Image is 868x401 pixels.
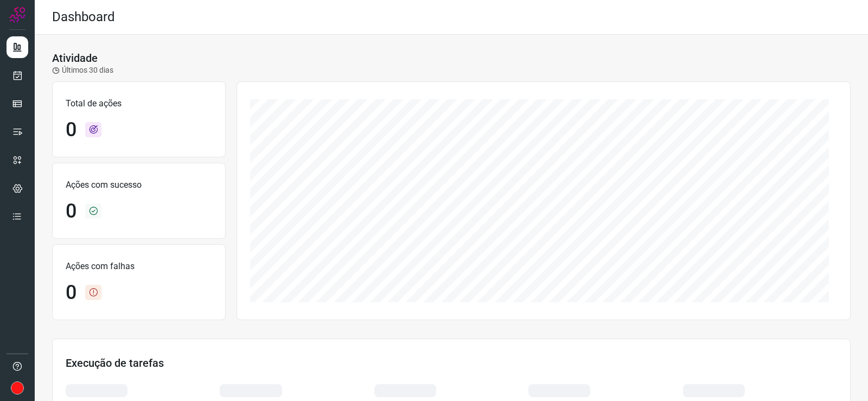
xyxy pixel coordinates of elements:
[66,179,212,192] p: Ações com sucesso
[52,65,113,76] p: Últimos 30 dias
[66,200,76,223] h1: 0
[11,381,24,394] img: 08c3c19c1da11da3e9629fe120d1d015.png
[66,260,212,273] p: Ações com falhas
[66,281,76,304] h1: 0
[52,52,98,65] h3: Atividade
[9,7,25,23] img: Logo
[52,9,115,25] h2: Dashboard
[66,97,212,110] p: Total de ações
[66,118,76,142] h1: 0
[66,357,837,370] h3: Execução de tarefas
